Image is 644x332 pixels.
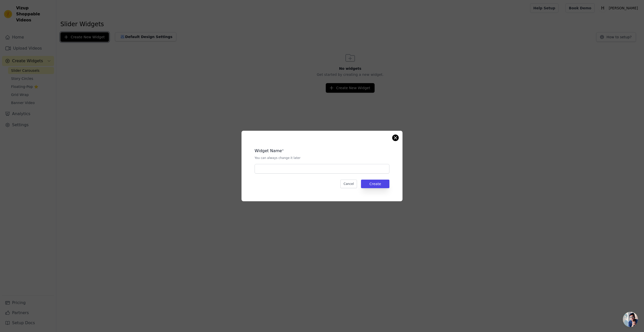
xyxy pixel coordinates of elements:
button: Close modal [392,135,398,141]
p: You can always change it later [255,156,389,160]
button: Create [361,180,389,188]
button: Cancel [340,180,357,188]
div: Open chat [623,312,638,327]
legend: Widget Name [255,148,282,154]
